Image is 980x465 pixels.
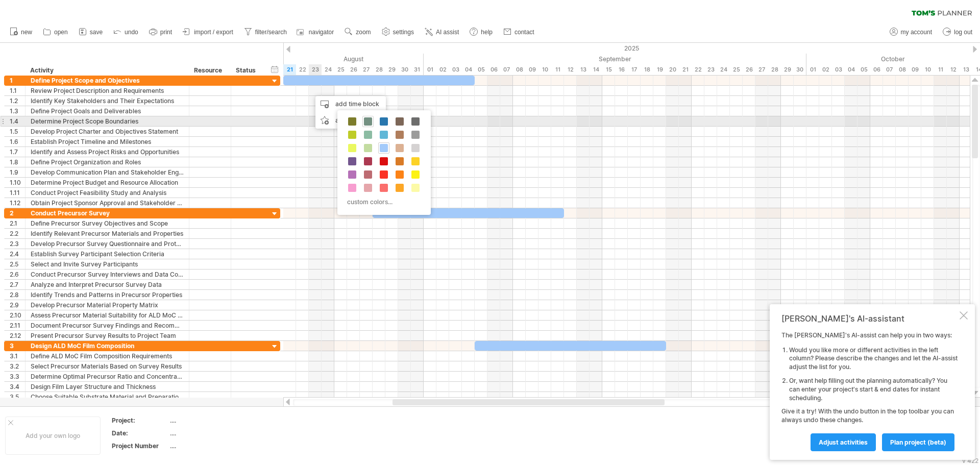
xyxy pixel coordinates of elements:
div: Friday, 3 October 2025 [832,64,845,75]
div: Present Precursor Survey Results to Project Team [31,331,184,340]
div: Saturday, 27 September 2025 [755,64,768,75]
a: log out [940,26,975,39]
div: Conduct Precursor Survey [31,208,184,218]
div: Tuesday, 16 September 2025 [615,64,628,75]
div: 2.4 [10,249,25,259]
span: save [90,29,103,36]
div: Wednesday, 27 August 2025 [360,64,373,75]
div: Sunday, 14 September 2025 [590,64,602,75]
a: open [40,26,71,39]
div: 3 [10,341,25,351]
li: Would you like more or different activities in the left column? Please describe the changes and l... [789,346,958,372]
div: Sunday, 24 August 2025 [322,64,334,75]
div: Wednesday, 3 September 2025 [449,64,462,75]
div: Define Project Scope and Objectives [31,76,184,85]
div: Conduct Precursor Survey Interviews and Data Collection [31,270,184,279]
a: Adjust activities [811,433,876,451]
div: Obtain Project Sponsor Approval and Stakeholder Buy-In [31,198,184,208]
div: Identify Relevant Precursor Materials and Properties [31,229,184,238]
div: 2.11 [10,321,25,330]
a: settings [379,26,417,39]
a: AI assist [422,26,462,39]
div: Design ALD MoC Film Composition [31,341,184,351]
div: 2.1 [10,218,25,228]
div: Add your own logo [5,417,101,455]
div: .... [170,416,256,425]
div: Monday, 13 October 2025 [960,64,972,75]
div: Monday, 8 September 2025 [513,64,526,75]
a: import / export [180,26,236,39]
div: Identify Trends and Patterns in Precursor Properties [31,290,184,300]
span: contact [514,29,534,36]
div: Conduct Project Feasibility Study and Analysis [31,188,184,198]
div: Tuesday, 2 September 2025 [436,64,449,75]
div: Establish Survey Participant Selection Criteria [31,249,184,259]
div: Saturday, 13 September 2025 [577,64,590,75]
a: save [76,26,106,39]
span: navigator [309,29,334,36]
span: help [481,29,493,36]
div: Determine Optimal Precursor Ratio and Concentration [31,372,184,381]
div: Saturday, 20 September 2025 [666,64,679,75]
div: Develop Precursor Survey Questionnaire and Protocol [31,239,184,249]
span: Adjust activities [819,438,868,446]
a: print [146,26,175,39]
div: 1.8 [10,157,25,167]
div: Wednesday, 17 September 2025 [628,64,641,75]
div: Thursday, 2 October 2025 [819,64,832,75]
a: contact [501,26,537,39]
div: Sunday, 28 September 2025 [768,64,781,75]
div: Analyze and Interpret Precursor Survey Data [31,280,184,289]
div: Develop Precursor Material Property Matrix [31,300,184,310]
div: Sunday, 31 August 2025 [411,64,424,75]
span: new [21,29,32,36]
div: Sunday, 21 September 2025 [679,64,692,75]
div: Status [236,65,258,76]
a: new [7,26,35,39]
div: 2.5 [10,259,25,269]
li: Or, want help filling out the planning automatically? You can enter your project's start & end da... [789,377,958,402]
div: Saturday, 23 August 2025 [309,64,322,75]
span: AI assist [436,29,459,36]
div: September 2025 [424,54,806,64]
div: Friday, 29 August 2025 [385,64,398,75]
div: Resource [194,65,225,76]
div: The [PERSON_NAME]'s AI-assist can help you in two ways: Give it a try! With the undo button in th... [781,331,958,451]
div: Thursday, 9 October 2025 [909,64,921,75]
div: Wednesday, 1 October 2025 [806,64,819,75]
div: Sunday, 5 October 2025 [857,64,870,75]
div: 1.6 [10,137,25,146]
div: Identify and Assess Project Risks and Opportunities [31,147,184,157]
span: log out [954,29,972,36]
div: Project Number [112,442,168,450]
div: Tuesday, 30 September 2025 [794,64,806,75]
div: 3.3 [10,372,25,381]
span: print [160,29,172,36]
div: Wednesday, 10 September 2025 [538,64,551,75]
div: Tuesday, 23 September 2025 [704,64,717,75]
div: Thursday, 4 September 2025 [462,64,475,75]
div: Choose Suitable Substrate Material and Preparation Method [31,392,184,402]
div: Friday, 26 September 2025 [743,64,755,75]
div: Friday, 19 September 2025 [653,64,666,75]
div: Define Project Goals and Deliverables [31,106,184,116]
div: Establish Project Timeline and Milestones [31,137,184,146]
div: Review Project Description and Requirements [31,86,184,95]
a: zoom [342,26,374,39]
div: 1.1 [10,86,25,95]
span: plan project (beta) [890,438,946,446]
div: Friday, 12 September 2025 [564,64,577,75]
div: 1.3 [10,106,25,116]
div: 1.4 [10,116,25,126]
div: v 422 [962,457,978,464]
div: 3.4 [10,382,25,391]
div: 2.10 [10,310,25,320]
div: Thursday, 11 September 2025 [551,64,564,75]
div: Determine Project Scope Boundaries [31,116,184,126]
div: Develop Communication Plan and Stakeholder Engagement Strategy [31,167,184,177]
div: Saturday, 4 October 2025 [845,64,857,75]
span: zoom [356,29,371,36]
div: Monday, 22 September 2025 [692,64,704,75]
div: 1.5 [10,127,25,136]
div: 3.5 [10,392,25,402]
